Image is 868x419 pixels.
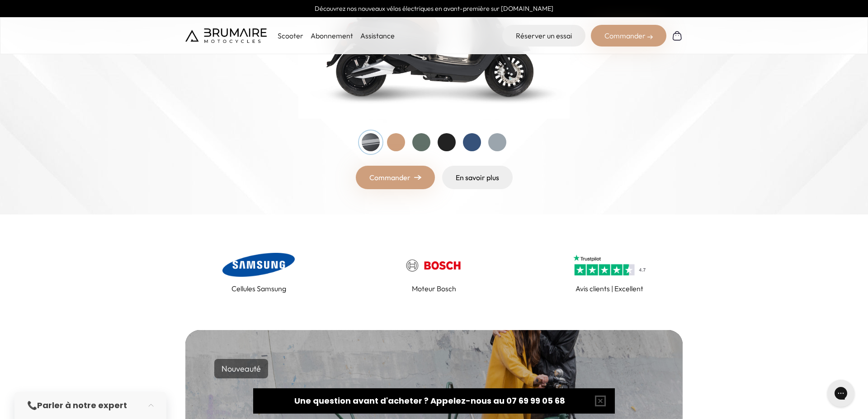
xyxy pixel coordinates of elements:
[278,30,303,41] p: Scooter
[311,31,353,40] a: Abonnement
[361,251,507,294] a: Moteur Bosch
[502,25,585,47] a: Réserver un essai
[360,31,395,40] a: Assistance
[591,25,666,47] div: Commander
[412,283,456,294] p: Moteur Bosch
[442,166,513,189] a: En savoir plus
[414,175,421,180] img: right-arrow.png
[185,28,267,43] img: Brumaire Motocycles
[356,166,435,189] a: Commander
[647,34,653,40] img: right-arrow-2.png
[536,251,683,294] a: Avis clients | Excellent
[185,251,332,294] a: Cellules Samsung
[231,283,286,294] p: Cellules Samsung
[214,359,268,378] p: Nouveauté
[576,283,643,294] p: Avis clients | Excellent
[672,30,683,41] img: Panier
[823,377,859,410] iframe: Gorgias live chat messenger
